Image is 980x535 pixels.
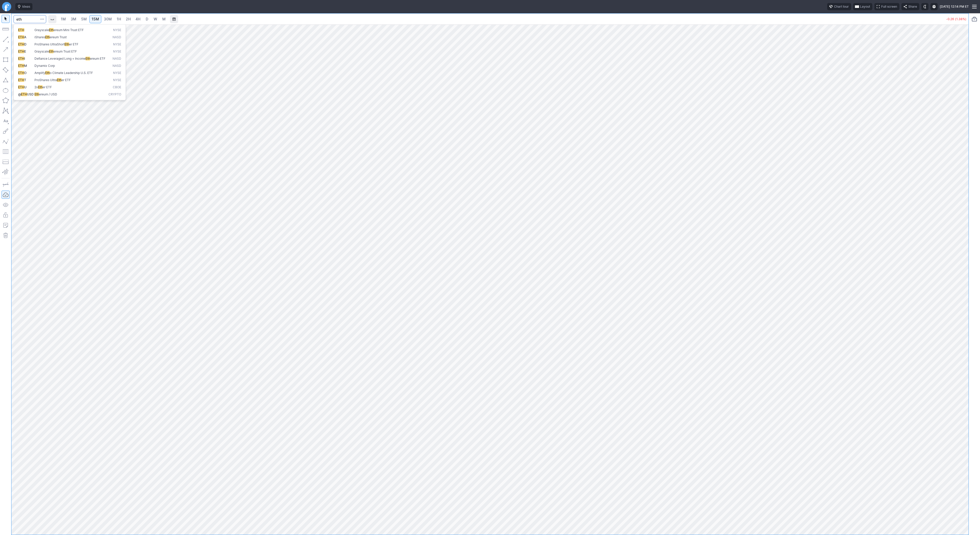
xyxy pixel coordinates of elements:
span: W [154,17,157,21]
span: Chart tour [834,4,849,9]
button: Arrow [2,45,10,54]
button: Add note [2,221,10,229]
button: Brush [2,127,10,135]
button: Interval [48,15,56,23]
span: Eth [34,92,39,96]
span: ETH [18,49,24,53]
button: Layout [853,3,872,10]
span: NYSE [113,49,121,54]
span: CBOE [113,85,121,90]
a: 1M [58,15,68,23]
span: NYSE [113,28,121,32]
span: ETH [18,28,24,32]
button: Anchored VWAP [2,168,10,176]
span: 15M [92,17,99,21]
a: Finviz.com [2,2,11,11]
button: Triangle [2,76,10,84]
div: Search [14,24,126,100]
span: Amplify [34,71,45,75]
button: Full screen [874,3,899,10]
button: Rotated rectangle [2,66,10,74]
span: ProShares Ultra [34,78,57,82]
span: Eth [57,78,62,82]
span: I [24,57,25,60]
span: NYSE [113,42,121,47]
span: er ETF [43,85,52,89]
span: ereum Mini Trust ETF [54,28,84,32]
span: M [162,17,166,21]
span: Layout [860,4,870,9]
button: Fibonacci retracements [2,147,10,156]
span: D [146,17,148,21]
a: 3M [68,15,79,23]
span: Eth [45,35,50,39]
span: 1M [61,17,66,21]
span: Eth [49,49,54,53]
a: 15M [89,15,101,23]
span: Ideas [22,4,30,9]
span: Eth [49,28,54,32]
button: Position [2,158,10,166]
span: ETH [18,85,24,89]
span: A [24,35,26,39]
span: O [24,71,27,75]
button: Drawings Autosave: On [2,191,10,199]
a: 5M [79,15,89,23]
a: D [143,15,151,23]
span: ETH [18,35,24,39]
span: Eth [45,71,50,75]
button: Line [2,35,10,43]
span: 3M [71,17,76,21]
span: Eth [65,42,69,46]
span: 5M [81,17,87,21]
button: XABCD [2,107,10,115]
input: Search [14,15,46,23]
button: Polygon [2,96,10,105]
span: 2x [34,85,38,89]
button: Remove all autosaved drawings [2,231,10,240]
span: Full screen [881,4,897,9]
a: 1H [114,15,123,23]
span: ereum Trust ETF [54,49,77,53]
span: @ [18,92,21,96]
span: U [24,85,27,89]
span: USD [27,92,34,96]
button: Elliott waves [2,137,10,145]
span: ereum / USD [39,92,57,96]
span: ETH [18,64,24,68]
button: Chart tour [827,3,851,10]
span: ETH [18,57,24,60]
span: NYSE [113,78,121,82]
span: T [24,78,26,82]
button: Hide drawings [2,201,10,209]
button: Text [2,117,10,125]
a: M [160,15,168,23]
span: Eth [38,85,43,89]
span: E [24,49,26,53]
span: Grayscale [34,49,49,53]
span: NASD [113,35,121,40]
span: er ETF [62,78,71,82]
span: Grayscale [34,28,49,32]
span: ETH [21,92,27,96]
button: Share [901,3,919,10]
span: 30M [104,17,112,21]
button: Mouse [2,15,10,23]
button: Search [39,15,46,23]
span: ETH [18,42,24,46]
span: Share [908,4,917,9]
span: ereum Trust [50,35,67,39]
span: 2H [126,17,131,21]
button: Ellipse [2,86,10,94]
span: o Climate Leadership U.S. ETF [50,71,93,75]
span: ETH [18,71,24,75]
span: Dynamix Corp [34,64,55,68]
button: Drawing mode: Single [2,180,10,189]
p: -0.26 (1.38%) [946,18,966,21]
span: NASD [113,64,121,68]
button: Lock drawings [2,211,10,219]
span: [DATE] 12:14 PM ET [940,4,969,9]
span: iShares [34,35,45,39]
span: 1H [117,17,121,21]
a: 30M [102,15,114,23]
